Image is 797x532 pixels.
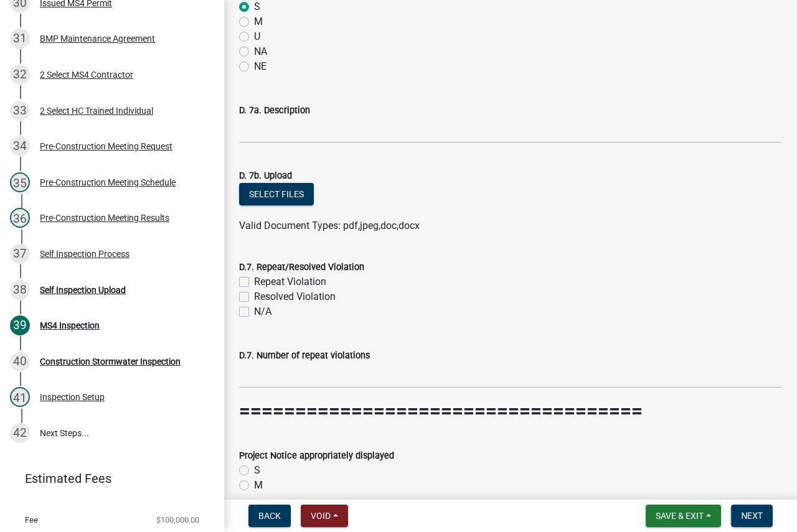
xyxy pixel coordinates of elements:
strong: ==================================== [239,399,643,423]
label: M [254,14,263,29]
label: D.7. Number of repeat violations [239,352,370,360]
div: 41 [10,387,30,407]
label: Resolved Violation [254,289,336,304]
span: Next [741,511,763,521]
label: D. 7a. Description [239,106,310,115]
span: $100,000.00 [156,516,199,524]
div: BMP Maintenance Agreement [40,34,155,43]
label: N/A [254,304,271,319]
label: NA [254,44,267,59]
button: Next [731,505,773,527]
div: 38 [10,280,30,300]
div: 2 Select MS4 Contractor [40,70,133,79]
div: 33 [10,101,30,121]
div: Inspection Setup [40,393,105,401]
label: M [254,478,263,493]
div: Pre-Construction Meeting Schedule [40,178,176,187]
div: 35 [10,172,30,192]
div: 31 [10,29,30,49]
span: Void [311,511,331,521]
a: Estimated Fees [10,466,204,491]
button: Back [248,505,291,527]
label: Repeat Violation [254,274,326,289]
span: Fee [25,516,38,524]
label: Project Notice appropriately displayed [239,452,394,460]
button: Save & Exit [646,505,721,527]
label: NE [254,59,266,74]
div: Construction Stormwater Inspection [40,357,181,366]
div: Pre-Construction Meeting Request [40,142,172,151]
div: 32 [10,65,30,85]
label: U [254,493,260,508]
span: Save & Exit [656,511,704,521]
button: Void [301,505,348,527]
div: Pre-Construction Meeting Results [40,213,169,222]
label: S [254,463,260,478]
div: 2 Select HC Trained Individual [40,106,153,115]
div: Self Inspection Process [40,250,130,258]
div: 36 [10,208,30,228]
div: 40 [10,352,30,371]
div: Self Inspection Upload [40,286,126,294]
label: D.7. Repeat/Resolved Violation [239,263,364,272]
div: 37 [10,244,30,264]
button: Select files [239,183,314,205]
label: U [254,29,260,44]
div: 34 [10,136,30,156]
span: Valid Document Types: pdf,jpeg,doc,docx [239,220,420,231]
span: Back [258,511,281,521]
div: 39 [10,315,30,335]
label: D. 7b. Upload [239,172,292,180]
div: 42 [10,423,30,443]
div: MS4 Inspection [40,321,100,330]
